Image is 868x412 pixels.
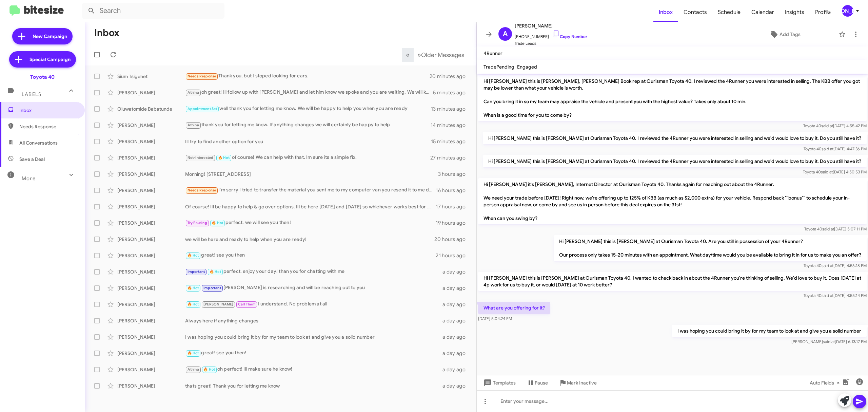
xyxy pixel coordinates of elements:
span: Toyota 40 [DATE] 4:50:53 PM [803,169,867,174]
span: Try Pausing [188,221,207,225]
div: a day ago [442,268,471,275]
span: Calendar [746,2,780,22]
div: [PERSON_NAME] [117,220,185,226]
span: 🔥 Hot [210,269,221,274]
div: Thank you, but I stoped looking for cars. [185,72,430,80]
div: thats great! Thank you for letting me know [185,382,442,389]
div: [PERSON_NAME] [117,334,185,340]
span: A [503,29,508,39]
span: 4Runner [484,50,502,56]
span: Toyota 40 [DATE] 4:47:36 PM [804,146,867,151]
div: 13 minutes ago [431,106,471,112]
span: [PERSON_NAME] [515,22,587,30]
span: Important [188,269,205,274]
div: [PERSON_NAME] [117,285,185,292]
div: perfect. enjoy your day! than you for chatting with me [185,268,442,276]
span: » [417,51,421,59]
div: a day ago [442,301,471,308]
span: said at [822,263,833,268]
span: said at [822,146,833,151]
div: oh perfect! Ill make sure he know! [185,366,442,373]
span: 🔥 Hot [188,253,199,258]
span: said at [821,123,833,128]
nav: Page navigation example [402,48,468,62]
div: a day ago [442,285,471,292]
span: Pause [535,377,548,389]
span: Inbox [19,107,77,114]
span: Templates [482,377,516,389]
p: Hi [PERSON_NAME] this is [PERSON_NAME] at Ourisman Toyota 40. I reviewed the 4Runner you were int... [483,155,867,167]
div: Oluwatomide Babatunde [117,106,185,112]
button: Auto Fields [804,377,848,389]
div: oh great! Ill follow up with [PERSON_NAME] and let him know we spoke and you are waiting. We will... [185,89,433,96]
span: Appointment Set [188,107,217,111]
div: I was hoping you could bring it by for my team to look at and give you a solid number [185,334,442,340]
div: [PERSON_NAME] [117,122,185,129]
div: perfect. we will see you then! [185,219,436,227]
span: Toyota 40 [DATE] 4:55:14 PM [804,293,867,298]
div: I'm sorry I tried to transfer the material you sent me to my computer van you resend it to me dir... [185,186,436,194]
span: Athina [188,90,199,95]
div: a day ago [442,350,471,357]
span: Not-Interested [188,155,214,160]
input: Search [82,3,224,19]
div: 17 hours ago [436,203,471,210]
a: Contacts [678,2,712,22]
span: [DATE] 5:04:24 PM [478,316,512,321]
button: [PERSON_NAME] [836,5,861,17]
button: Pause [521,377,553,389]
p: I was hoping you could bring it by for my team to look at and give you a solid number [672,325,867,337]
div: [PERSON_NAME] [117,350,185,357]
span: Auto Fields [810,377,842,389]
div: thank you for letting me know. If anything changes we will certainly be happy to help [185,121,431,129]
div: 14 minutes ago [431,122,471,129]
div: 20 hours ago [434,236,471,243]
div: [PERSON_NAME] [842,5,853,17]
span: Athina [188,367,199,372]
span: Needs Response [188,74,216,78]
div: 3 hours ago [438,171,471,177]
span: Labels [22,91,41,97]
p: Hi [PERSON_NAME] this is [PERSON_NAME] at Ourisman Toyota 40. I wanted to check back in about the... [478,272,867,291]
div: great! see you then! [185,349,442,357]
div: 19 hours ago [436,220,471,226]
span: 🔥 Hot [188,286,199,290]
span: [PHONE_NUMBER] [515,30,587,40]
span: 🔥 Hot [203,367,215,372]
div: [PERSON_NAME] [117,236,185,243]
div: well thank you for letting me know. We will be happy to help you when you are ready [185,105,431,113]
span: Needs Response [19,123,77,130]
a: Copy Number [552,34,587,39]
div: Ill try to find another option for you [185,138,431,145]
a: Schedule [712,2,746,22]
div: [PERSON_NAME] [117,268,185,275]
span: Toyota 40 [DATE] 5:07:11 PM [804,226,867,231]
div: we will be here and ready to help when you are ready! [185,236,434,243]
p: Hi [PERSON_NAME] it's [PERSON_NAME], Internet Director at Ourisman Toyota 40. Thanks again for re... [478,178,867,224]
span: Toyota 40 [DATE] 4:55:42 PM [803,123,867,128]
button: Next [413,48,468,62]
a: Profile [810,2,836,22]
span: Special Campaign [29,56,71,63]
a: Insights [780,2,810,22]
span: said at [821,169,833,174]
span: 🔥 Hot [188,351,199,355]
span: [PERSON_NAME] [DATE] 6:13:17 PM [791,339,867,344]
span: Needs Response [188,188,216,192]
div: a day ago [442,334,471,340]
span: Engaged [517,64,537,70]
span: 🔥 Hot [212,221,223,225]
div: I understand. No problem at all [185,300,442,308]
p: Hi [PERSON_NAME] this is [PERSON_NAME] at Ourisman Toyota 40. Are you still in possession of your... [554,235,867,261]
span: Trade Leads [515,40,587,47]
div: [PERSON_NAME] [117,301,185,308]
button: Mark Inactive [553,377,602,389]
span: Toyota 40 [DATE] 4:56:18 PM [804,263,867,268]
p: Hi [PERSON_NAME] this is [PERSON_NAME], [PERSON_NAME] Book rep at Ourisman Toyota 40. I reviewed ... [478,75,867,121]
div: Toyota 40 [30,74,55,80]
p: What are you offering for it? [478,302,550,314]
button: Templates [477,377,521,389]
